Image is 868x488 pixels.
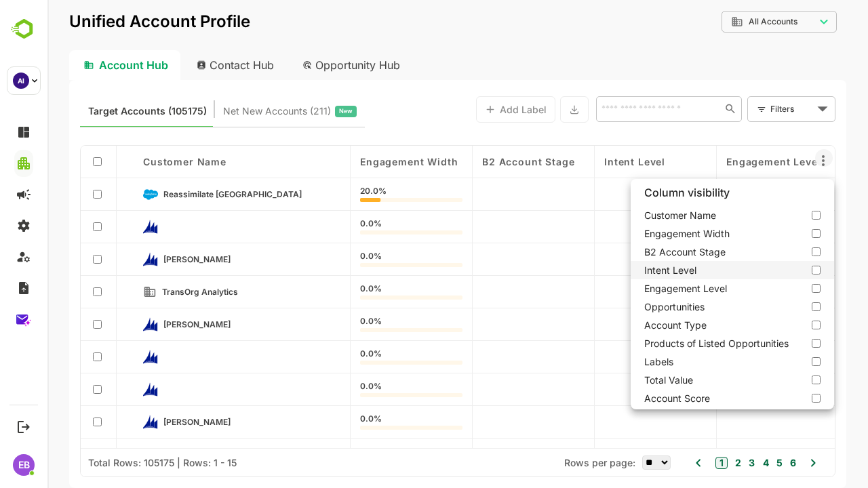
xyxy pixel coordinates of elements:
span: Column visibility [583,186,696,199]
label: Opportunities [583,298,787,316]
label: B2 Account Stage [583,243,787,261]
label: Products of Listed Opportunities [583,334,787,352]
label: Account Type [583,316,787,334]
label: Labels [583,352,787,371]
div: AI [13,73,29,89]
label: Customer Name [583,206,787,224]
label: Account Score [583,389,787,407]
label: Engagement Width [583,224,787,243]
label: Engagement Level [583,279,787,298]
label: Total Value [583,371,787,389]
div: EB [13,454,35,476]
label: Intent Level [583,261,787,279]
img: BambooboxLogoMark.f1c84d78b4c51b1a7b5f700c9845e183.svg [7,16,41,42]
button: Logout [14,418,33,436]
